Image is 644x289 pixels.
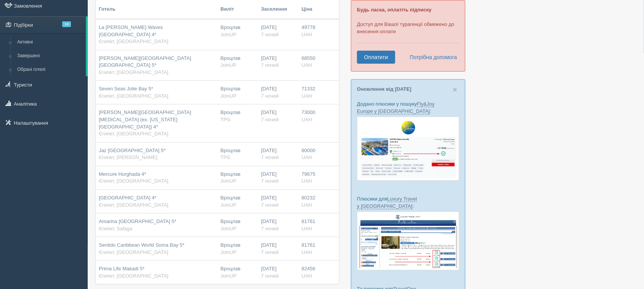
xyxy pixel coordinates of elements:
span: TPG [221,154,231,160]
b: Будь ласка, оплатіть підписку [357,7,431,13]
span: 7 ночей [261,93,279,99]
img: luxury-travel-%D0%BF%D0%BE%D0%B4%D0%B1%D0%BE%D1%80%D0%BA%D0%B0-%D1%81%D1%80%D0%BC-%D0%B4%D0%BB%D1... [357,212,459,270]
span: 7 ночей [261,249,279,255]
span: 80232 [302,195,316,201]
span: [GEOGRAPHIC_DATA] 4* [99,195,156,201]
a: Обрані готелі [14,63,86,77]
span: UAH [302,154,312,160]
span: 7 ночей [261,178,279,184]
span: Єгипет, [PERSON_NAME] [99,154,158,160]
span: TPG [221,117,231,122]
div: [DATE] [261,265,295,279]
span: UAH [302,32,312,37]
span: JoinUP [221,202,237,208]
span: Єгипет, [GEOGRAPHIC_DATA] [99,273,168,279]
a: Активні [14,35,86,49]
span: UAH [302,202,312,208]
div: [DATE] [261,194,295,209]
span: JoinUP [221,62,237,68]
div: Вроцлав [221,265,255,279]
a: Luxury Travel у [GEOGRAPHIC_DATA] [357,196,417,209]
span: Seven Seas Jolie Bay 5* [99,86,153,92]
span: 71332 [302,86,316,92]
span: 10 [62,21,71,27]
span: Єгипет, Safaga [99,226,132,231]
div: [DATE] [261,242,295,256]
span: 80000 [302,148,316,153]
div: Вроцлав [221,171,255,185]
a: Завершені [14,49,86,63]
span: [PERSON_NAME][GEOGRAPHIC_DATA] [GEOGRAPHIC_DATA] 5* [99,55,191,68]
span: 81761 [302,242,316,248]
span: La [PERSON_NAME] Waves [GEOGRAPHIC_DATA] 4* [99,24,163,37]
span: 81761 [302,218,316,224]
a: Оплатити [357,51,395,64]
span: UAH [302,273,312,279]
div: [DATE] [261,55,295,69]
span: UAH [302,249,312,255]
div: [DATE] [261,85,295,100]
span: Amarina [GEOGRAPHIC_DATA] 5* [99,218,176,224]
div: Вроцлав [221,242,255,256]
span: JoinUP [221,273,237,279]
span: Єгипет, [GEOGRAPHIC_DATA] [99,69,168,75]
span: JoinUP [221,93,237,99]
span: Єгипет, [GEOGRAPHIC_DATA] [99,202,168,208]
span: 68550 [302,55,316,61]
div: Вроцлав [221,85,255,100]
span: Єгипет, [GEOGRAPHIC_DATA] [99,93,168,99]
span: 7 ночей [261,202,279,208]
span: UAH [302,93,312,99]
span: JoinUP [221,249,237,255]
span: Jaz [GEOGRAPHIC_DATA] 5* [99,148,166,153]
div: [DATE] [261,171,295,185]
div: [DATE] [261,218,295,232]
span: 7 ночей [261,117,279,122]
span: UAH [302,117,312,122]
span: 49778 [302,24,316,30]
p: Плюсики для : [357,195,459,210]
span: JoinUP [221,226,237,231]
span: 7 ночей [261,154,279,160]
div: [DATE] [261,147,295,161]
img: fly-joy-de-proposal-crm-for-travel-agency.png [357,117,459,181]
span: 73000 [302,109,316,115]
span: 7 ночей [261,273,279,279]
a: Оновлення від [DATE] [357,86,412,92]
span: 7 ночей [261,32,279,37]
p: Додано плюсики у пошуку : [357,100,459,115]
span: [PERSON_NAME][GEOGRAPHIC_DATA][MEDICAL_DATA] (ex. [US_STATE][GEOGRAPHIC_DATA]) 4* [99,109,191,129]
div: Вроцлав [221,194,255,209]
span: 79675 [302,171,316,177]
span: JoinUP [221,32,237,37]
div: Вроцлав [221,109,255,123]
span: JoinUP [221,178,237,184]
span: 82456 [302,266,316,271]
span: UAH [302,62,312,68]
span: × [453,85,457,94]
span: Єгипет, [GEOGRAPHIC_DATA] [99,131,168,136]
button: Close [453,85,457,93]
span: UAH [302,178,312,184]
a: Потрібна допомога [405,51,457,64]
span: Sentido Caribbean World Soma Bay 5* [99,242,185,248]
div: [DATE] [261,109,295,123]
div: Вроцлав [221,147,255,161]
span: Єгипет, [GEOGRAPHIC_DATA] [99,178,168,184]
span: Prima Life Makadi 5* [99,266,145,271]
span: Mercure Hurghada 4* [99,171,146,177]
div: Вроцлав [221,218,255,232]
div: Вроцлав [221,55,255,69]
span: Єгипет, [GEOGRAPHIC_DATA] [99,249,168,255]
div: Вроцлав [221,24,255,38]
span: UAH [302,226,312,231]
span: Єгипет, [GEOGRAPHIC_DATA] [99,39,168,44]
div: [DATE] [261,24,295,38]
span: 7 ночей [261,226,279,231]
a: Fly&Joy Europe у [GEOGRAPHIC_DATA] [357,101,435,114]
span: 7 ночей [261,62,279,68]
